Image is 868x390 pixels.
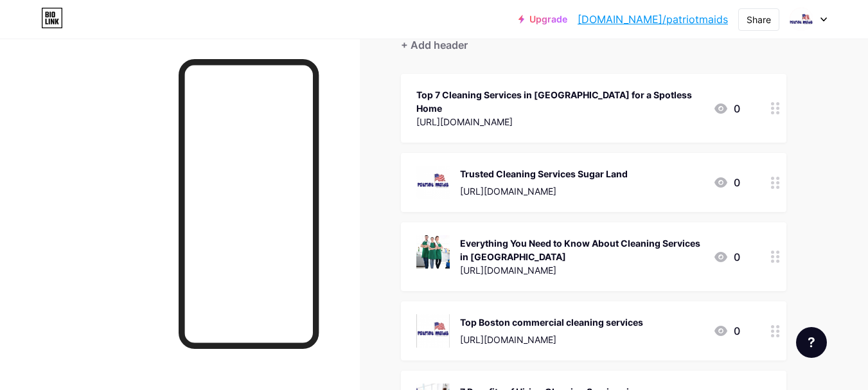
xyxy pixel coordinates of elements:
div: [URL][DOMAIN_NAME] [460,263,703,277]
img: Top Boston commercial cleaning services [416,314,450,348]
div: Top 7 Cleaning Services in [GEOGRAPHIC_DATA] for a Spotless Home [416,88,703,115]
div: 0 [713,249,740,265]
a: Upgrade [518,14,567,24]
div: + Add header [401,37,468,53]
div: [URL][DOMAIN_NAME] [460,333,643,346]
div: Share [747,13,771,26]
div: [URL][DOMAIN_NAME] [460,184,628,198]
div: Top Boston commercial cleaning services [460,315,643,329]
a: [DOMAIN_NAME]/patriotmaids [578,12,728,27]
div: [URL][DOMAIN_NAME] [416,115,703,129]
div: 0 [713,175,740,190]
div: 0 [713,323,740,339]
img: patriotmaids [789,7,813,31]
div: Everything You Need to Know About Cleaning Services in [GEOGRAPHIC_DATA] [460,236,703,263]
img: Everything You Need to Know About Cleaning Services in Frisco [416,235,450,269]
img: Trusted Cleaning Services Sugar Land [416,166,450,199]
div: 0 [713,101,740,116]
div: Trusted Cleaning Services Sugar Land [460,167,628,181]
